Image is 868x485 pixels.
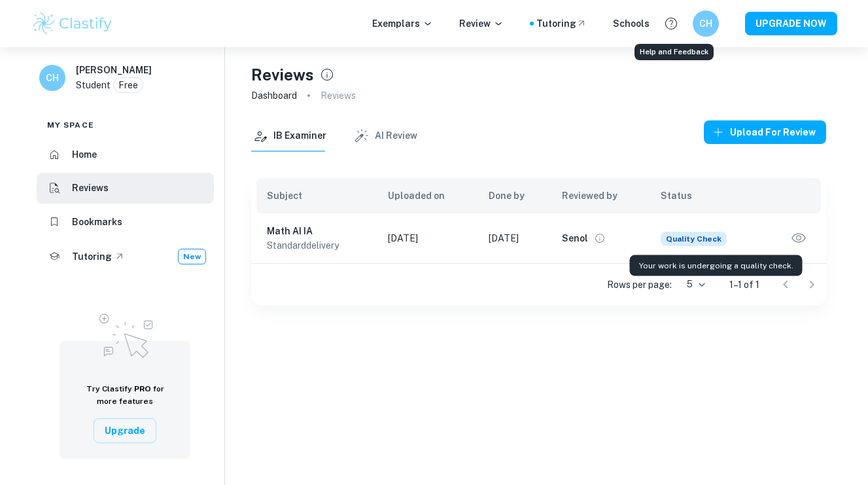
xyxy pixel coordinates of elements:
th: Uploaded on [377,178,477,213]
span: Your work is undergoing a quality check. [635,258,797,274]
a: Tutoring [536,16,587,31]
p: Student [76,78,111,92]
a: Schools [613,16,650,31]
p: Free [118,78,138,92]
button: CH [693,10,719,37]
div: 5 [677,275,708,294]
a: Dashboard [251,86,297,105]
h6: Home [72,147,97,162]
a: Reviews [37,173,214,204]
td: [DATE] [478,213,551,263]
button: Help and Feedback [660,12,682,35]
p: Reviews [321,88,356,103]
th: Done by [478,178,551,213]
p: 1–1 of 1 [729,278,759,292]
h6: Senol [562,231,588,245]
a: Home [37,139,214,170]
th: Subject [251,178,377,213]
p: Exemplars [372,16,433,31]
h6: Bookmarks [72,215,122,229]
a: Bookmarks [37,206,214,238]
a: Upload for review [704,120,826,152]
div: Help and Feedback [634,44,714,60]
h6: Reviews [72,181,109,195]
p: Review [459,16,504,31]
span: My space [47,119,94,131]
a: TutoringNew [37,240,214,273]
h6: [PERSON_NAME] [76,63,152,77]
button: IB Examiner [251,120,326,152]
span: New [179,251,205,262]
th: Reviewed by [551,178,650,213]
button: AI Review [353,120,417,152]
h6: Try Clastify for more features [75,383,175,408]
button: UPGRADE NOW [745,12,837,35]
button: Upgrade [94,418,156,443]
span: Quality Check [661,232,727,246]
img: Upgrade to Pro [92,306,158,362]
h6: Math AI IA [267,224,367,238]
button: View full profile [591,229,609,247]
h6: CH [45,71,60,85]
h6: Tutoring [72,249,112,264]
p: standard delivery [267,238,367,253]
h6: CH [698,16,713,31]
img: Clastify logo [31,10,114,37]
span: PRO [134,384,151,393]
th: Status [650,178,762,213]
td: [DATE] [377,213,477,263]
h4: Reviews [251,63,314,86]
p: Rows per page: [607,278,672,292]
button: Upload for review [704,120,826,144]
